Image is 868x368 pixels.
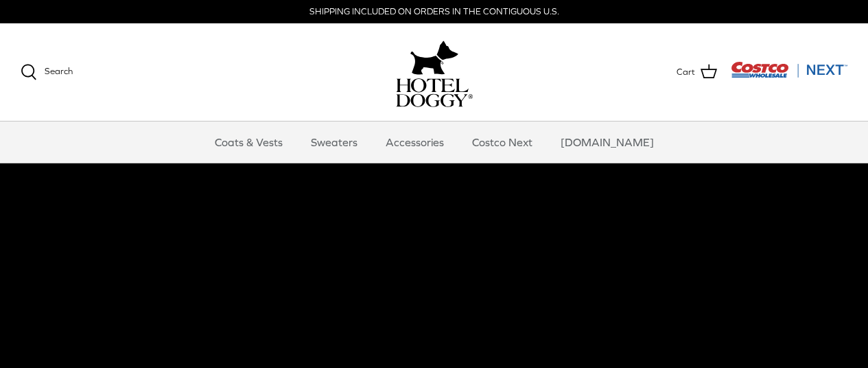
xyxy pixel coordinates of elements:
[460,122,545,163] a: Costco Next
[21,64,73,80] a: Search
[731,70,847,80] a: Visit Costco Next
[396,78,473,107] img: hoteldoggycom
[396,37,473,107] a: hoteldoggy.com hoteldoggycom
[410,37,458,78] img: hoteldoggy.com
[677,63,717,81] a: Cart
[45,66,73,76] span: Search
[373,122,456,163] a: Accessories
[202,122,295,163] a: Coats & Vests
[548,122,666,163] a: [DOMAIN_NAME]
[298,122,370,163] a: Sweaters
[731,61,847,78] img: Costco Next
[677,65,695,80] span: Cart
